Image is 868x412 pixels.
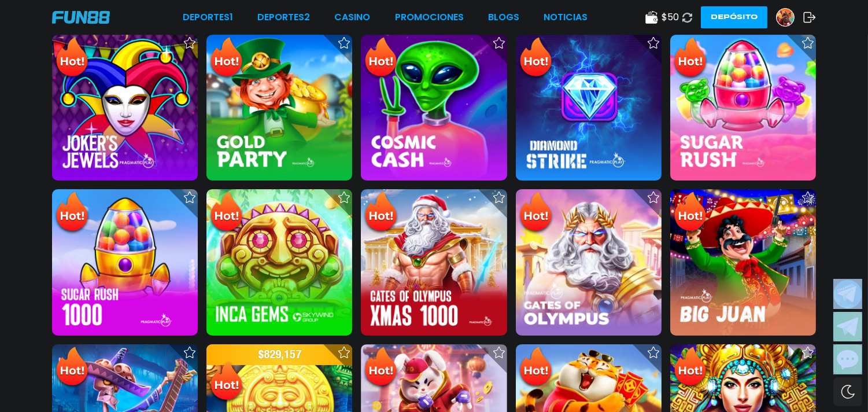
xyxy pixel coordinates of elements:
p: $ 829,157 [206,344,352,365]
img: Hot [362,345,400,391]
img: Hot [208,36,245,81]
div: Switch theme [833,377,862,406]
img: Hot [671,36,709,81]
a: NOTICIAS [544,10,588,24]
img: Hot [53,190,91,236]
img: Gates of Olympus Xmas 1000 [361,189,507,335]
a: Avatar [776,8,803,27]
img: Hot [53,36,91,81]
img: Joker's Jewels [52,35,198,181]
span: $ 50 [662,10,679,24]
a: BLOGS [488,10,519,24]
img: Inca Gems [206,189,352,335]
img: Gold Party [206,35,352,181]
img: Company Logo [52,11,110,24]
img: Hot [208,190,245,236]
img: Hot [517,345,555,391]
button: Depósito [701,6,767,28]
button: Contact customer service [833,344,862,374]
img: Hot [208,360,245,405]
img: Hot [362,36,400,81]
button: Join telegram [833,312,862,342]
img: Hot [517,190,555,236]
img: Hot [362,190,400,236]
img: Gates of Olympus [516,189,662,335]
img: Hot [53,345,91,391]
img: Sugar Rush [670,35,816,181]
img: Hot [671,190,709,236]
img: Big Juan [670,189,816,335]
a: Promociones [395,10,464,24]
img: Avatar [777,9,794,26]
a: CASINO [334,10,370,24]
img: Sugar Rush 1000 [52,189,198,335]
button: Join telegram channel [833,279,862,309]
img: Diamond Strike [516,35,662,181]
a: Deportes2 [257,10,310,24]
a: Deportes1 [183,10,233,24]
img: Cosmic Cash [361,35,507,181]
img: Hot [517,36,555,81]
img: Hot [671,345,709,391]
